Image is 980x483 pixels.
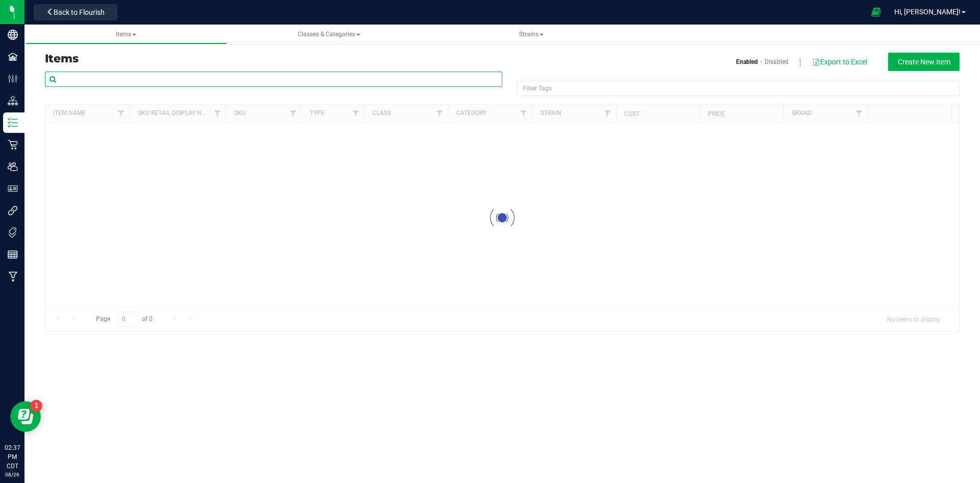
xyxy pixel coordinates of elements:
[30,400,42,412] iframe: Resource center unread badge
[8,249,18,260] inline-svg: Reports
[5,443,20,471] p: 02:37 PM CDT
[54,8,105,16] span: Back to Flourish
[45,72,502,87] input: Search Item Name, SKU Retail Name, or Part Number
[8,74,18,84] inline-svg: Configuration
[34,4,117,20] button: Back to Flourish
[812,53,868,71] button: Export to Excel
[8,183,18,194] inline-svg: User Roles
[116,31,136,38] span: Items
[298,31,360,38] span: Classes & Categories
[8,96,18,106] inline-svg: Distribution
[8,52,18,62] inline-svg: Facilities
[45,53,495,65] h3: Items
[8,205,18,216] inline-svg: Integrations
[10,401,41,432] iframe: Resource center
[8,140,18,150] inline-svg: Retail
[898,58,950,66] span: Create New Item
[736,57,758,66] a: Enabled
[8,271,18,282] inline-svg: Manufacturing
[765,57,789,66] a: Disabled
[865,2,888,22] span: Open Ecommerce Menu
[8,118,18,128] inline-svg: Inventory
[519,31,544,38] span: Strains
[8,227,18,238] inline-svg: Tags
[8,30,18,40] inline-svg: Company
[894,8,961,16] span: Hi, [PERSON_NAME]!
[888,53,960,71] button: Create New Item
[5,471,20,478] p: 08/26
[8,162,18,172] inline-svg: Users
